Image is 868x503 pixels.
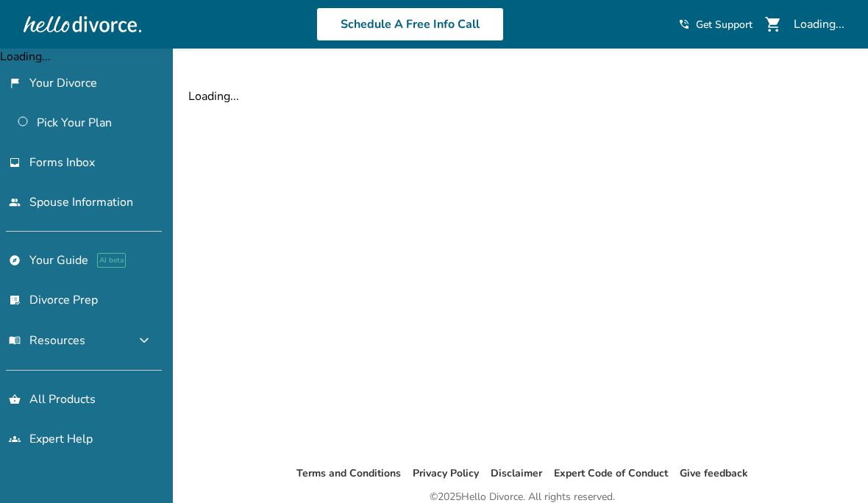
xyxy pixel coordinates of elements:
span: menu_book [9,335,21,346]
span: explore [9,254,21,266]
span: groups [9,433,21,445]
a: Schedule A Free Info Call [316,7,504,41]
span: phone_in_talk [678,18,690,30]
li: Give feedback [680,465,748,482]
span: shopping_basket [9,393,21,405]
span: list_alt_check [9,294,21,306]
span: Get Support [696,18,753,32]
div: Loading... [794,16,844,32]
span: inbox [9,157,21,168]
span: AI beta [97,253,126,268]
span: Forms Inbox [29,154,95,171]
span: Resources [9,332,85,349]
li: Disclaimer [491,465,542,482]
a: Privacy Policy [413,466,479,480]
a: Terms and Conditions [296,466,401,480]
a: phone_in_talkGet Support [678,18,753,32]
span: flag_2 [9,77,21,89]
span: shopping_cart [764,15,782,33]
div: Loading... [188,88,856,104]
span: people [9,196,21,208]
a: Expert Code of Conduct [554,466,668,480]
span: expand_more [135,332,153,349]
